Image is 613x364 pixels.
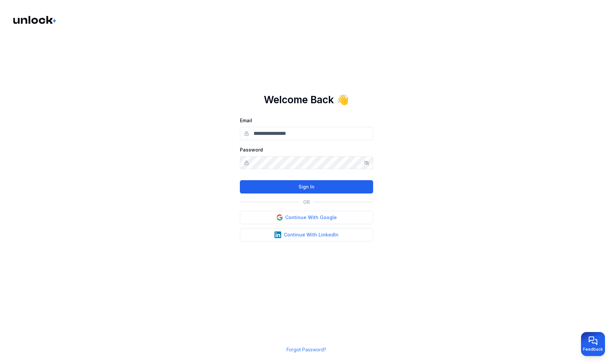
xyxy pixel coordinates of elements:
button: Sign In [240,180,373,193]
button: Provide feedback [581,332,605,356]
span: Feedback [583,347,603,352]
label: Email [240,118,252,123]
button: Continue With Google [240,211,373,224]
button: Show/hide password [364,160,369,166]
h1: Welcome Back 👋 [264,94,349,106]
a: Forgot Password? [287,347,326,352]
img: Logo [13,16,57,24]
label: Password [240,147,263,153]
button: Continue With LinkedIn [240,228,373,241]
p: OR [303,199,310,205]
